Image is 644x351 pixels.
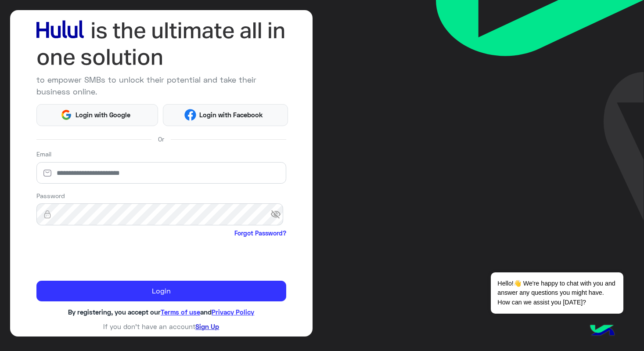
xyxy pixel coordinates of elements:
[36,191,65,200] label: Password
[36,169,58,177] img: email
[163,104,288,126] button: Login with Facebook
[36,17,286,71] img: hululLoginTitle_EN.svg
[36,210,58,219] img: lock
[491,272,623,314] span: Hello!👋 We're happy to chat with you and answer any questions you might have. How can we assist y...
[36,240,170,274] iframe: reCAPTCHA
[158,134,164,144] span: Or
[200,308,212,316] span: and
[270,206,286,222] span: visibility_off
[36,74,286,98] p: to empower SMBs to unlock their potential and take their business online.
[587,316,618,347] img: hulul-logo.png
[195,322,219,330] a: Sign Up
[36,149,51,159] label: Email
[196,110,266,120] span: Login with Facebook
[68,308,161,316] span: By registering, you accept our
[184,109,196,121] img: Facebook
[36,104,158,126] button: Login with Google
[61,109,72,121] img: Google
[234,228,286,238] a: Forgot Password?
[72,110,133,120] span: Login with Google
[36,322,286,330] h6: If you don’t have an account
[212,308,254,316] a: Privacy Policy
[36,281,286,302] button: Login
[161,308,200,316] a: Terms of use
